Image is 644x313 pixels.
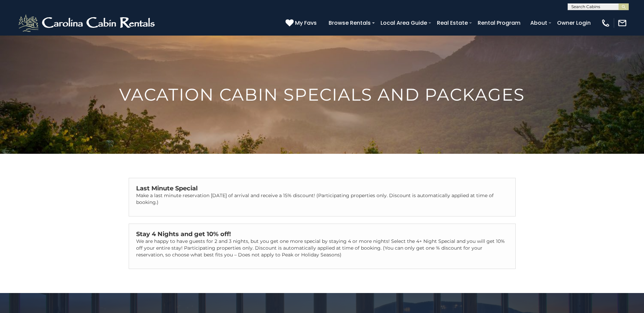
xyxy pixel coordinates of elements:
[325,17,374,29] a: Browse Rentals
[136,230,231,238] strong: Stay 4 Nights and get 10% off!
[295,19,317,27] span: My Favs
[618,18,627,28] img: mail-regular-white.png
[377,17,430,29] a: Local Area Guide
[527,17,551,29] a: About
[474,17,524,29] a: Rental Program
[136,192,508,206] p: Make a last minute reservation [DATE] of arrival and receive a 15% discount! (Participating prope...
[286,19,318,27] a: My Favs
[554,17,594,29] a: Owner Login
[601,18,610,28] img: phone-regular-white.png
[434,17,471,29] a: Real Estate
[17,13,158,33] img: White-1-2.png
[136,238,508,258] p: We are happy to have guests for 2 and 3 nights, but you get one more special by staying 4 or more...
[136,185,198,192] strong: Last Minute Special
